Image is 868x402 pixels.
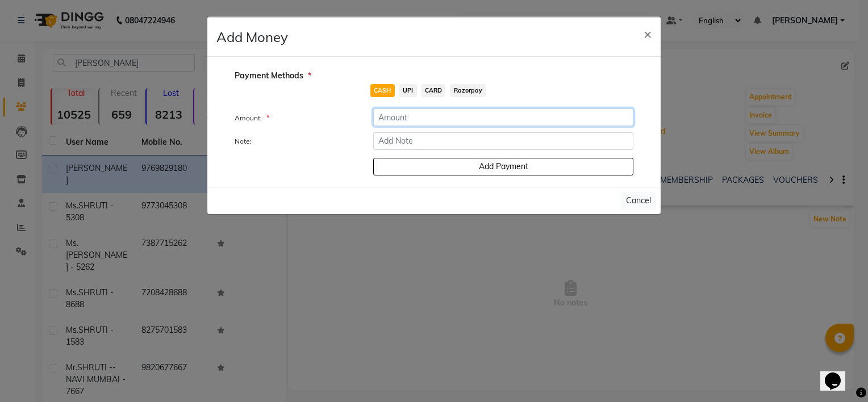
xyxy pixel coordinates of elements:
[450,84,486,97] span: Razorpay
[635,18,661,49] button: Close
[621,192,656,210] button: Cancel
[226,113,365,123] label: Amount:
[226,136,365,146] label: Note:
[373,132,633,150] input: Add Note
[820,357,857,391] iframe: chat widget
[216,27,288,47] h4: Add Money
[235,70,311,82] span: Payment Methods
[399,84,417,97] span: UPI
[422,84,446,97] span: CARD
[370,84,395,97] span: CASH
[644,25,652,42] span: ×
[373,108,633,126] input: Amount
